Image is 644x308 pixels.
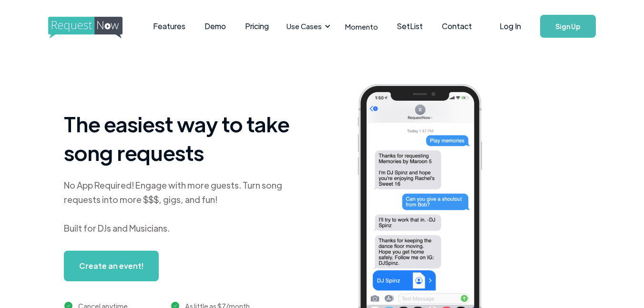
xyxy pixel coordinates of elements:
[281,11,333,41] div: Use Cases
[48,17,120,36] a: home
[286,21,322,32] div: Use Cases
[195,11,235,41] a: Demo
[143,11,195,41] a: Features
[432,11,481,41] a: Contact
[540,15,596,38] a: Sign Up
[64,109,302,167] h1: The easiest way to take song requests
[48,17,140,39] img: requestnow logo
[64,178,302,235] div: No App Required! Engage with more guests. Turn song requests into more $$$, gigs, and fun! Built ...
[490,10,531,43] a: Log In
[235,11,278,41] a: Pricing
[388,11,432,41] a: SetList
[336,12,388,41] a: Momento
[64,251,159,281] a: Create an event!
